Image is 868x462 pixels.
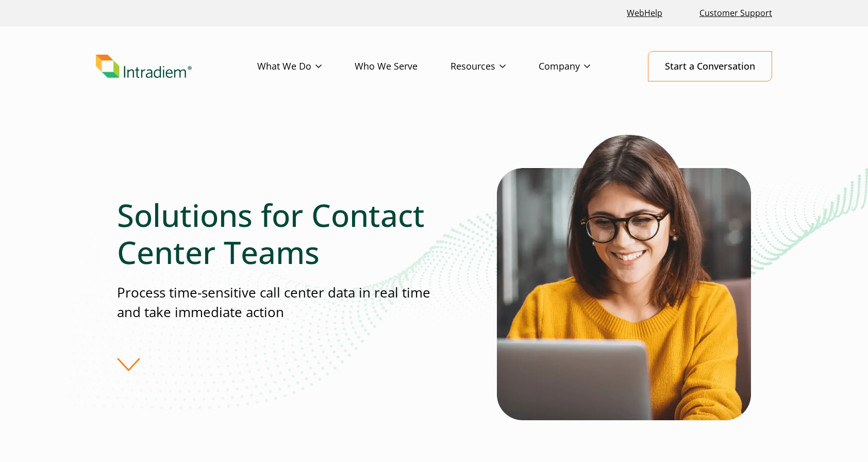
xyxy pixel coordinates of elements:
[117,283,433,322] p: Process time-sensitive call center data in real time and take immediate action
[623,2,666,24] a: Link opens in a new window
[695,2,776,24] a: Customer Support
[96,55,192,78] img: Intradiem
[497,123,751,420] img: Woman wearing glasses looking at contact center automation solutions on her laptop
[450,52,539,81] a: Resources
[96,55,257,78] a: Link to homepage of Intradiem
[117,196,433,271] h1: Solutions for Contact Center Teams
[355,52,450,81] a: Who We Serve
[539,52,623,81] a: Company
[648,51,772,81] a: Start a Conversation
[257,52,355,81] a: What We Do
